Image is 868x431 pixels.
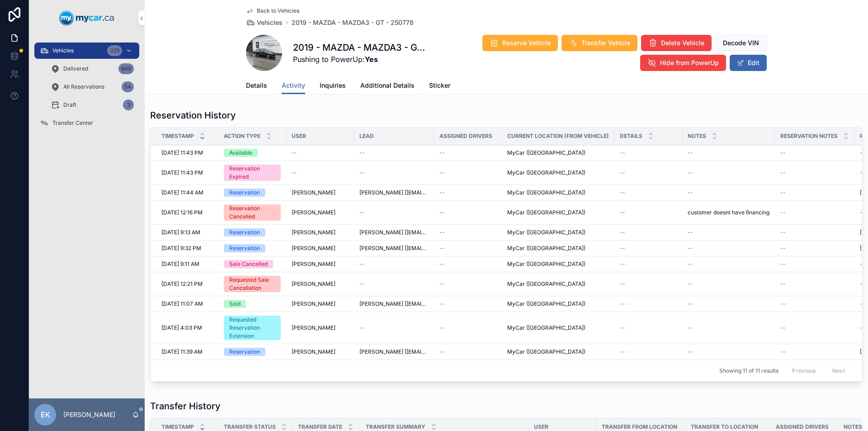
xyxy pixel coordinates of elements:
span: Notes [688,133,706,140]
span: -- [439,245,445,252]
span: -- [439,169,445,176]
span: Reservation Notes [780,133,838,140]
button: Delete Vehicle [641,35,712,51]
span: -- [620,280,625,288]
h1: 2019 - MAZDA - MAZDA3 - GT - 250778 [293,41,429,54]
span: [DATE] 9:13 AM [161,229,200,236]
a: Sticker [429,77,450,95]
div: Sold [229,300,241,308]
div: 849 [118,63,134,74]
span: [DATE] 9:32 PM [161,245,201,252]
span: -- [620,324,625,332]
span: -- [620,300,625,308]
span: Transfer Vehicle [581,38,630,47]
span: Transfer Date [298,423,342,431]
span: Transfer To Location [691,423,758,431]
span: MyCar ([GEOGRAPHIC_DATA]) [507,169,585,176]
a: Activity [282,77,305,95]
span: [PERSON_NAME] [292,229,335,236]
span: -- [359,209,365,216]
span: -- [688,149,693,156]
span: -- [688,260,693,268]
span: -- [620,189,625,196]
span: -- [439,209,445,216]
span: -- [780,229,786,236]
a: Back to Vehicles [246,7,299,14]
span: Hide from PowerUp [660,58,719,67]
span: Activity [282,81,305,90]
div: Requested Reservation Extension [229,316,275,340]
span: [DATE] 11:39 AM [161,348,203,355]
span: -- [860,149,865,156]
strong: Yes [365,55,378,64]
span: User [534,423,548,431]
span: [PERSON_NAME] [[EMAIL_ADDRESS][DOMAIN_NAME]] [359,245,429,252]
div: 329 [107,45,122,56]
h1: Transfer History [150,400,221,412]
span: -- [620,245,625,252]
span: -- [780,245,786,252]
a: Inquiries [320,77,346,95]
div: Reservation Expired [229,165,275,181]
span: Transfer Center [52,119,93,127]
span: Transfer From Location [602,423,677,431]
span: -- [688,245,693,252]
span: Showing 11 of 11 results [719,367,778,374]
span: Decode VIN [723,38,759,47]
span: -- [780,280,786,288]
span: [PERSON_NAME] [292,189,335,196]
span: -- [860,260,865,268]
span: Lead [359,133,374,140]
div: Reservation Cancelled [229,204,275,221]
span: Sticker [429,81,450,90]
span: Draft [63,101,76,109]
span: [PERSON_NAME] [292,348,335,355]
span: -- [860,280,865,288]
span: Vehicles [52,47,74,54]
span: -- [359,149,365,156]
span: -- [688,324,693,332]
span: -- [620,149,625,156]
span: -- [860,169,865,176]
span: -- [439,229,445,236]
span: -- [359,260,365,268]
span: MyCar ([GEOGRAPHIC_DATA]) [507,229,585,236]
span: -- [780,149,786,156]
a: Vehicles329 [34,43,139,59]
span: 2019 - MAZDA - MAZDA3 - GT - 250778 [292,18,414,27]
span: Details [620,133,642,140]
span: MyCar ([GEOGRAPHIC_DATA]) [507,260,585,268]
span: -- [292,169,297,176]
button: Edit [730,55,767,71]
button: Reserve Vehicle [482,35,558,51]
span: -- [688,229,693,236]
span: -- [359,169,365,176]
span: [DATE] 12:16 PM [161,209,203,216]
span: -- [780,324,786,332]
span: -- [780,260,786,268]
span: [PERSON_NAME] [292,245,335,252]
a: Draft3 [45,97,139,113]
span: -- [439,280,445,288]
span: Action Type [224,133,260,140]
a: All Reservations54 [45,79,139,95]
span: -- [439,149,445,156]
div: Reservation [229,244,260,252]
span: Details [246,81,267,90]
p: [PERSON_NAME] [63,410,115,419]
span: -- [780,169,786,176]
div: Reservation [229,228,260,237]
span: [PERSON_NAME] [292,324,335,332]
span: [PERSON_NAME] [292,209,335,216]
span: -- [688,280,693,288]
span: -- [780,189,786,196]
span: MyCar ([GEOGRAPHIC_DATA]) [507,209,585,216]
span: [PERSON_NAME] [[EMAIL_ADDRESS][DOMAIN_NAME]] [359,229,429,236]
a: Delivered849 [45,61,139,77]
span: MyCar ([GEOGRAPHIC_DATA]) [507,348,585,355]
span: [PERSON_NAME] [292,260,335,268]
span: [PERSON_NAME] [292,280,335,288]
span: -- [860,300,865,308]
span: Pushing to PowerUp: [293,54,429,65]
span: Reserve Vehicle [502,38,551,47]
